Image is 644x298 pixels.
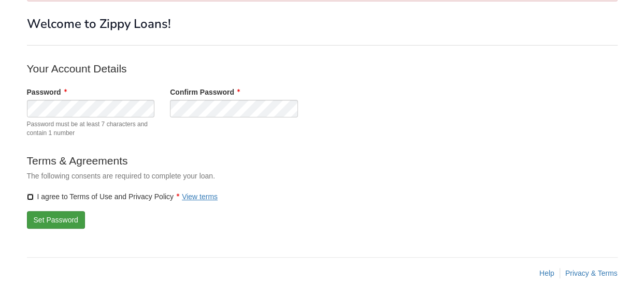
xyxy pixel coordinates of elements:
input: Verify Password [170,100,298,117]
a: Privacy & Terms [565,269,618,277]
input: I agree to Terms of Use and Privacy PolicyView terms [27,193,34,200]
h1: Welcome to Zippy Loans! [27,17,618,31]
span: Password must be at least 7 characters and contain 1 number [27,120,155,138]
p: The following consents are required to complete your loan. [27,171,441,181]
label: I agree to Terms of Use and Privacy Policy [27,191,218,202]
label: Password [27,87,67,97]
p: Your Account Details [27,61,441,76]
a: View terms [182,192,218,201]
a: Help [539,269,554,277]
p: Terms & Agreements [27,153,441,168]
button: Set Password [27,211,85,229]
label: Confirm Password [170,87,240,97]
